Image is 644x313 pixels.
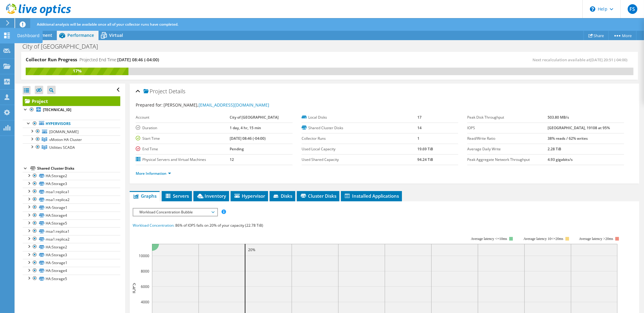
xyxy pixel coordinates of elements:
[23,172,120,180] a: HA:Storage2
[144,88,167,94] span: Project
[23,188,120,196] a: msa1:replica1
[548,157,573,162] b: 4.93 gigabits/s
[79,56,159,63] h4: Projected End Time:
[302,125,418,131] label: Shared Cluster Disks
[136,102,163,108] label: Prepared for:
[302,114,418,120] label: Local Disks
[548,136,588,141] b: 38% reads / 62% writes
[136,136,230,142] label: Start Time
[417,125,422,130] b: 14
[417,157,433,162] b: 94.24 TiB
[23,275,120,283] a: HA:Storage5
[141,284,149,289] text: 6000
[548,146,561,152] b: 2.28 TiB
[230,146,244,152] b: Pending
[628,4,637,14] span: FS
[230,115,279,120] b: City of [GEOGRAPHIC_DATA]
[584,31,609,40] a: Share
[532,57,630,62] span: Next recalculation available at
[608,31,636,40] a: More
[579,237,613,241] text: Average latency >20ms
[130,283,137,293] text: IOPS
[169,88,185,95] span: Details
[136,146,230,152] label: End Time
[175,223,263,228] span: 86% of IOPS falls on 20% of your capacity (22.78 TiB)
[133,193,157,199] span: Graphs
[165,193,189,199] span: Servers
[14,28,43,43] div: Dashboard
[23,251,120,259] a: HA:Storage3
[136,171,171,176] a: More Information
[273,193,292,199] span: Disks
[49,129,79,134] span: [DOMAIN_NAME]
[230,125,261,130] b: 1 day, 4 hr, 15 min
[302,157,418,163] label: Used Shared Capacity
[163,102,269,108] span: [PERSON_NAME],
[23,212,120,219] a: HA:Storage4
[230,157,234,162] b: 12
[136,125,230,131] label: Duration
[67,32,94,38] span: Performance
[23,96,120,106] a: Project
[20,43,107,50] h1: City of [GEOGRAPHIC_DATA]
[23,106,120,114] a: [TECHNICAL_ID]
[37,22,178,27] span: Additional analysis will be available once all of your collector runs have completed.
[523,237,563,241] tspan: Average latency 10<=20ms
[590,57,627,62] span: [DATE] 20:51 (-04:00)
[23,196,120,203] a: msa1:replica2
[417,115,422,120] b: 17
[302,146,418,152] label: Used Local Capacity
[23,219,120,227] a: HA:Storage5
[49,145,75,150] span: Utilities SCADA
[109,32,123,38] span: Virtual
[136,157,230,163] label: Physical Servers and Virtual Machines
[417,146,433,152] b: 19.69 TiB
[467,146,548,152] label: Average Daily Write
[234,193,265,199] span: Hypervisor
[136,209,214,216] span: Workload Concentration Bubble
[23,180,120,188] a: HA:Storage3
[548,125,610,130] b: [GEOGRAPHIC_DATA], 19108 at 95%
[117,57,159,62] span: [DATE] 08:46 (-04:00)
[548,115,569,120] b: 503.80 MB/s
[471,237,507,241] tspan: Average latency <=10ms
[467,157,548,163] label: Peak Aggregate Network Throughput
[23,259,120,267] a: HA-Storage1
[26,68,128,74] div: 17%
[133,223,174,228] span: Workload Concentration:
[23,128,120,136] a: [DOMAIN_NAME]
[23,227,120,235] a: msa1:replica1
[23,143,120,151] a: Utilities SCADA
[300,193,336,199] span: Cluster Disks
[199,102,269,108] a: [EMAIL_ADDRESS][DOMAIN_NAME]
[141,299,149,305] text: 4000
[23,267,120,275] a: HA:Storage4
[37,165,120,172] div: Shared Cluster Disks
[23,235,120,243] a: msa1:replica2
[196,193,226,199] span: Inventory
[23,136,120,143] a: vMotion HA Cluster
[248,247,255,252] text: 20%
[230,136,266,141] b: [DATE] 08:46 (-04:00)
[467,136,548,142] label: Read/Write Ratio
[139,253,149,258] text: 10000
[141,269,149,274] text: 8000
[43,107,71,112] b: [TECHNICAL_ID]
[23,243,120,251] a: HA:Storage2
[302,136,418,142] label: Collector Runs
[23,203,120,211] a: HA-Storage1
[23,120,120,128] a: Hypervisors
[467,114,548,120] label: Peak Disk Throughput
[49,137,82,142] span: vMotion HA Cluster
[467,125,548,131] label: IOPS
[590,6,595,12] svg: \n
[344,193,399,199] span: Installed Applications
[136,114,230,120] label: Account
[417,136,419,141] b: 1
